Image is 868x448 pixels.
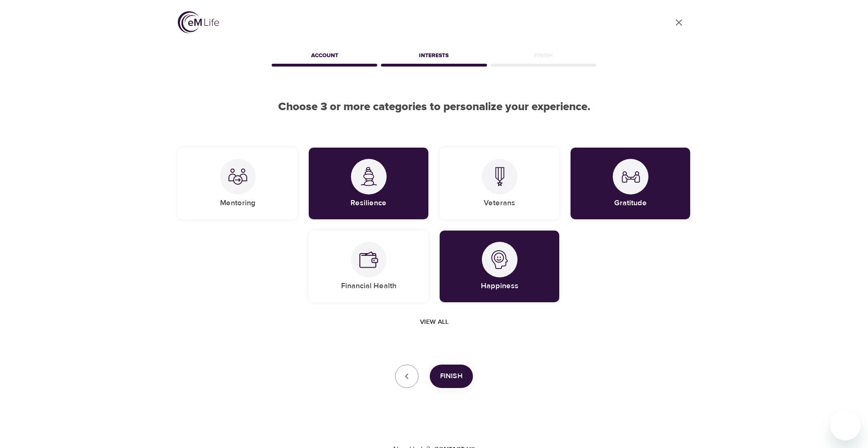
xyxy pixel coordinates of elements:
[440,370,463,382] span: Finish
[341,281,396,291] h5: Financial Health
[359,250,378,269] img: Financial Health
[228,167,247,186] img: Mentoring
[359,167,378,186] img: Resilience
[668,11,690,34] a: close
[571,148,690,219] div: GratitudeGratitude
[481,281,518,291] h5: Happiness
[430,365,473,388] button: Finish
[490,167,509,186] img: Veterans
[178,11,219,33] img: logo
[350,198,387,208] h5: Resilience
[309,231,428,302] div: Financial HealthFinancial Health
[490,250,509,269] img: Happiness
[178,100,690,114] h2: Choose 3 or more categories to personalize your experience.
[178,148,297,219] div: MentoringMentoring
[830,411,860,441] iframe: Button to launch messaging window
[621,167,640,186] img: Gratitude
[416,314,452,331] button: View all
[614,198,647,208] h5: Gratitude
[484,198,515,208] h5: Veterans
[309,148,428,219] div: ResilienceResilience
[420,316,449,328] span: View all
[440,148,559,219] div: VeteransVeterans
[440,231,559,302] div: HappinessHappiness
[220,198,256,208] h5: Mentoring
